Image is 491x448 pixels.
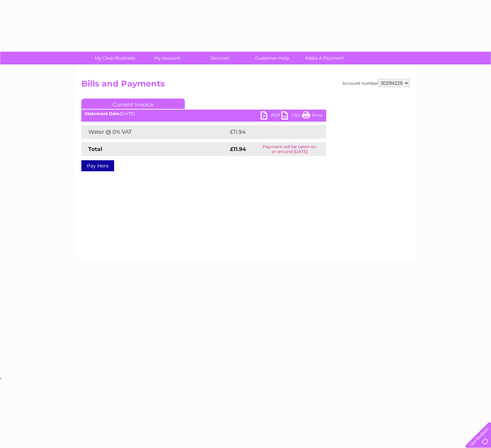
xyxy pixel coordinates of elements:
[88,146,102,152] strong: Total
[81,79,410,92] h2: Bills and Payments
[228,125,311,139] td: £11.94
[261,111,281,121] a: PDF
[230,146,246,152] strong: £11.94
[85,111,120,116] b: Statement Date:
[81,111,326,116] div: [DATE]
[87,52,143,64] a: My Clear Business
[342,79,410,87] div: Account number
[191,52,248,64] a: Services
[139,52,196,64] a: My Account
[302,111,323,121] a: Print
[81,125,228,139] td: Water @ 0% VAT
[296,52,353,64] a: Make A Payment
[281,111,302,121] a: CSV
[81,160,114,171] a: Pay Here
[81,99,185,109] a: Current Invoice
[244,52,301,64] a: Customer Help
[253,142,326,156] td: Payment will be taken on or around [DATE]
